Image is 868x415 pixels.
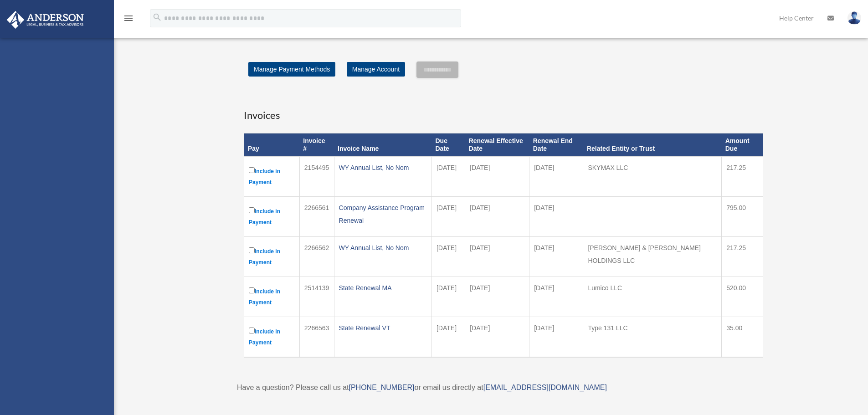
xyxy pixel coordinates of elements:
th: Pay [244,133,300,157]
input: Include in Payment [249,207,255,213]
label: Include in Payment [249,286,295,308]
td: Type 131 LLC [583,317,722,358]
td: 2266563 [299,317,334,358]
td: [DATE] [529,197,583,237]
td: [DATE] [431,197,465,237]
td: 2154495 [299,157,334,197]
p: Have a question? Please call us at or email us directly at [237,381,770,394]
td: Lumico LLC [583,277,722,317]
input: Include in Payment [249,247,255,253]
label: Include in Payment [249,165,295,188]
th: Invoice Name [334,133,431,157]
td: 2266561 [299,197,334,237]
td: 520.00 [722,277,763,317]
th: Renewal Effective Date [465,133,529,157]
img: User Pic [847,11,861,25]
td: [DATE] [529,317,583,358]
label: Include in Payment [249,326,295,348]
div: State Renewal VT [339,322,427,334]
td: [PERSON_NAME] & [PERSON_NAME] HOLDINGS LLC [583,237,722,277]
div: Company Assistance Program Renewal [339,201,427,227]
a: Manage Payment Methods [248,62,335,77]
i: menu [123,13,134,24]
label: Include in Payment [249,246,295,268]
td: [DATE] [465,277,529,317]
td: [DATE] [431,277,465,317]
td: SKYMAX LLC [583,157,722,197]
td: 217.25 [722,157,763,197]
td: 35.00 [722,317,763,358]
th: Invoice # [299,133,334,157]
th: Renewal End Date [529,133,583,157]
input: Include in Payment [249,167,255,173]
td: [DATE] [465,317,529,358]
td: [DATE] [529,157,583,197]
div: WY Annual List, No Nom [339,241,427,254]
td: 217.25 [722,237,763,277]
i: search [152,12,162,22]
a: [PHONE_NUMBER] [349,384,414,391]
td: 2266562 [299,237,334,277]
td: [DATE] [431,157,465,197]
td: [DATE] [465,237,529,277]
label: Include in Payment [249,205,295,228]
h3: Invoices [244,100,763,123]
td: 2514139 [299,277,334,317]
input: Include in Payment [249,287,255,293]
td: [DATE] [529,277,583,317]
th: Due Date [431,133,465,157]
a: menu [123,16,134,24]
td: [DATE] [431,237,465,277]
td: 795.00 [722,197,763,237]
input: Include in Payment [249,328,255,333]
a: [EMAIL_ADDRESS][DOMAIN_NAME] [483,384,607,391]
th: Related Entity or Trust [583,133,722,157]
td: [DATE] [431,317,465,358]
a: Manage Account [347,62,405,77]
td: [DATE] [465,197,529,237]
div: WY Annual List, No Nom [339,161,427,174]
th: Amount Due [722,133,763,157]
div: State Renewal MA [339,282,427,294]
img: Anderson Advisors Platinum Portal [4,11,87,29]
td: [DATE] [465,157,529,197]
td: [DATE] [529,237,583,277]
